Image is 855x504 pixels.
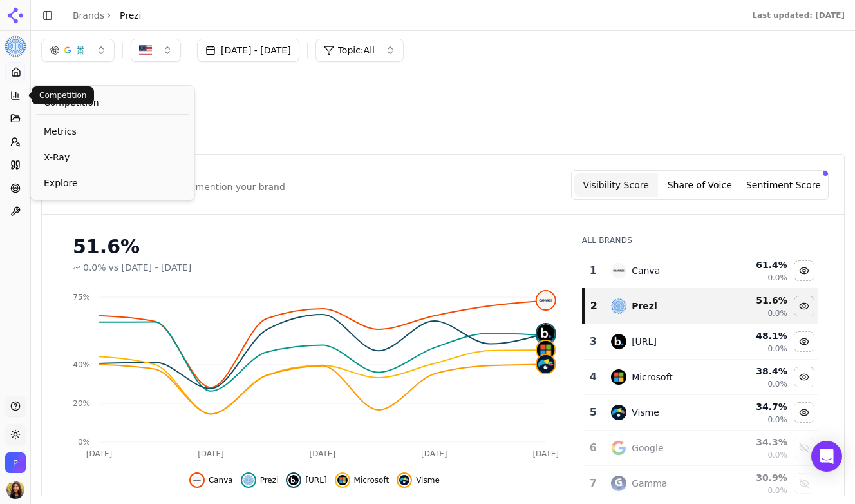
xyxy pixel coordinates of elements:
[590,298,598,314] div: 2
[611,263,626,278] img: canva
[752,10,845,21] div: Last updated: [DATE]
[5,452,26,473] img: Prezi
[588,440,598,456] div: 6
[658,173,742,197] button: Share of Voice
[189,472,233,488] button: Hide canva data
[728,436,787,449] div: 34.3 %
[583,466,818,501] tr: 7gammaGamma30.9%0.0%Show gamma data
[83,261,106,274] span: 0.0%
[583,289,818,324] tr: 2preziPrezi51.6%0.0%Hide prezi data
[537,291,555,309] img: canva
[583,395,818,431] tr: 5vismeVisme34.7%0.0%Hide visme data
[421,449,447,458] tspan: [DATE]
[767,379,787,389] span: 0.0%
[73,360,90,369] tspan: 40%
[794,473,814,494] button: Show gamma data
[794,402,814,423] button: Hide visme data
[6,481,24,499] button: Open user button
[632,477,667,490] div: Gamma
[537,324,555,342] img: beautiful.ai
[583,324,818,360] tr: 3beautiful.ai[URL]48.1%0.0%Hide beautiful.ai data
[532,449,559,458] tspan: [DATE]
[588,334,598,349] div: 3
[794,438,814,458] button: Show google data
[36,120,189,143] a: Metrics
[5,36,26,57] img: Prezi
[338,44,375,57] span: Topic: All
[6,481,24,499] img: Naba Ahmed
[632,300,657,313] div: Prezi
[73,9,142,22] nav: breadcrumb
[36,171,189,195] a: Explore
[5,36,26,57] button: Current brand: Prezi
[260,475,279,485] span: Prezi
[611,298,626,314] img: prezi
[243,475,254,485] img: prezi
[120,9,142,22] span: Prezi
[611,440,626,456] img: google
[588,263,598,278] div: 1
[632,441,663,454] div: Google
[416,475,440,485] span: Visme
[611,369,626,385] img: microsoft
[397,472,440,488] button: Hide visme data
[73,293,90,302] tspan: 75%
[632,406,659,419] div: Visme
[582,235,818,246] div: All Brands
[286,472,326,488] button: Hide beautiful.ai data
[588,476,598,491] div: 7
[537,355,555,373] img: visme
[588,369,598,385] div: 4
[78,438,90,447] tspan: 0%
[288,475,299,485] img: beautiful.ai
[44,151,182,164] span: X-Ray
[109,261,192,274] span: vs [DATE] - [DATE]
[335,472,390,488] button: Hide microsoft data
[583,253,818,289] tr: 1canvaCanva61.4%0.0%Hide canva data
[537,341,555,359] img: microsoft
[574,173,658,197] button: Visibility Score
[399,475,409,485] img: visme
[73,235,556,258] div: 51.6%
[583,431,818,466] tr: 6googleGoogle34.3%0.0%Show google data
[794,260,814,281] button: Hide canva data
[354,475,390,485] span: Microsoft
[811,441,842,472] div: Open Intercom Messenger
[198,449,224,458] tspan: [DATE]
[728,294,787,307] div: 51.6 %
[197,39,299,62] button: [DATE] - [DATE]
[337,475,348,485] img: microsoft
[305,475,326,485] span: [URL]
[209,475,233,485] span: Canva
[767,485,787,496] span: 0.0%
[5,452,26,473] button: Open organization switcher
[767,450,787,460] span: 0.0%
[611,334,626,349] img: beautiful.ai
[767,308,787,318] span: 0.0%
[767,414,787,425] span: 0.0%
[728,400,787,413] div: 34.7 %
[73,10,104,21] a: Brands
[44,125,182,138] span: Metrics
[767,273,787,283] span: 0.0%
[611,405,626,420] img: visme
[632,371,673,383] div: Microsoft
[73,399,90,408] tspan: 20%
[728,365,787,378] div: 38.4 %
[583,360,818,395] tr: 4microsoftMicrosoft38.4%0.0%Hide microsoft data
[728,258,787,271] div: 61.4 %
[44,177,182,189] span: Explore
[139,44,152,57] img: US
[36,146,189,169] a: X-Ray
[588,405,598,420] div: 5
[632,335,657,348] div: [URL]
[310,449,336,458] tspan: [DATE]
[86,449,113,458] tspan: [DATE]
[742,173,825,197] button: Sentiment Score
[611,476,626,491] img: gamma
[241,472,279,488] button: Hide prezi data
[728,329,787,342] div: 48.1 %
[32,86,94,104] div: Competition
[192,475,202,485] img: canva
[794,367,814,387] button: Hide microsoft data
